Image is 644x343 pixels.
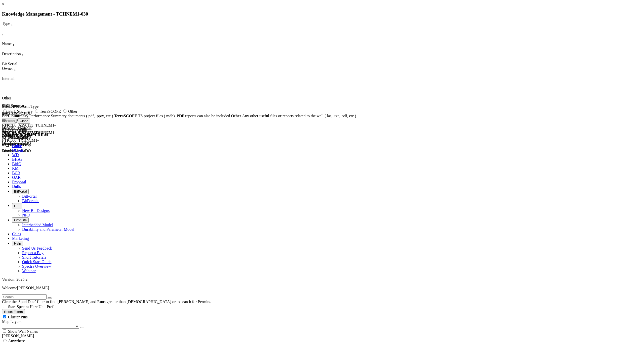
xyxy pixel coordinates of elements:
div: Sort None [2,32,15,37]
span: Guide [12,144,22,148]
div: Sort None [2,42,25,52]
button: Upload [2,118,17,124]
strong: TerraSCOPE [114,114,137,118]
span: Cluster Pins [8,315,28,319]
span: Proposal [12,180,26,184]
sub: 1 [13,43,14,47]
span: Description [2,52,21,56]
span: Offsets [12,148,24,152]
span: TCHNEM1-030 [56,11,88,17]
span: BitPortal [14,190,27,193]
a: Durability and Parameter Model [22,227,74,232]
input: Search [2,294,47,300]
strong: Perf. Summary [2,114,28,118]
a: × [2,2,4,6]
span: Select Document Type [2,104,38,108]
span: Name [2,42,12,46]
span: OAR [12,175,21,180]
span: Marketing [12,236,29,241]
span: Type [2,21,10,26]
a: Short Tutorials [22,255,46,259]
a: Spectra Overview [22,264,51,268]
div: DataSCOPE_8.5in FTKC66_TCHNEM1-03_10052024.dsp [2,126,25,140]
div: Type Sort None [2,21,27,27]
button: Close [18,118,30,124]
button: Reset Filters [2,309,25,314]
span: TerraSCOPE [40,109,61,113]
span: Internal Only [2,76,15,81]
sub: 1 [11,23,13,27]
div: Column Menu [2,47,25,52]
input: TerraSCOPE [35,109,38,113]
span: WD [12,153,19,157]
span: BHAs [12,157,22,161]
span: Perf. Summary [2,103,26,108]
span: Start Spectra Here [8,305,37,309]
div: Column Menu [2,57,32,62]
div: false [2,156,20,161]
div: Name Sort None [2,42,25,47]
a: Interbedded Model [22,223,53,227]
div: [PERSON_NAME] [2,334,642,338]
a: Send Us Feedback [22,246,52,250]
span: Performance Summary documents (.pdf, .pptx, etc.) [29,114,113,118]
span: Owner [2,66,13,71]
div: Column Menu [2,27,27,32]
div: Sort None [2,66,30,76]
span: Clear the 'Spud Date' filter to find [PERSON_NAME] and Runs greater than [DEMOGRAPHIC_DATA] or to... [2,300,211,304]
span: Sort None [2,32,4,36]
span: BitIQ [12,162,21,166]
div: Column Menu [2,37,15,42]
sub: 1 [14,68,16,72]
a: NPD [22,213,30,217]
span: [PERSON_NAME] [17,286,49,290]
h1: NOV Spectra [2,129,642,138]
div: Version: 2025.2 [2,277,642,282]
a: BitPortal+ [22,199,39,203]
span: Knowledge Management - [2,11,55,17]
span: Calcs [12,232,21,236]
div: DataSCOPE_8.5in FTKC66_TCHNEM1-03_10052024.dsp [2,134,32,147]
span: KM [12,166,19,170]
sub: 1 [2,33,4,37]
span: Map Layers [2,319,21,324]
a: New Bit Designs [22,208,50,213]
input: Other [63,109,66,113]
span: Bit Serial [2,62,17,66]
span: Sort None [14,66,16,71]
span: TS project files (.mdb). PDF reports can also be included [138,114,230,118]
a: Quick Start Guide [22,260,51,264]
span: Perf. Summary [8,109,33,113]
div: Description Sort None [2,52,32,57]
span: Unit Pref [38,305,53,309]
span: Show Well Names [8,329,38,333]
span: OrbitLite [14,218,27,222]
p: Welcome [2,286,642,290]
strong: Other [231,114,242,118]
div: DomboBissilaDO [2,149,30,153]
span: BCR [12,171,20,175]
a: Webinar [22,269,36,273]
div: Sort None [2,52,32,62]
span: Sort None [11,21,13,26]
div: Column Menu [2,72,30,76]
span: Sort None [13,42,14,46]
span: Dulls [12,184,21,189]
span: Sort None [22,52,24,56]
div: Owner Sort None [2,66,30,72]
span: Any other useful files or reports related to the well (.las, .txt, .pdf, etc.) [242,114,356,118]
a: Report a Bug [22,251,44,255]
span: Other [2,96,11,100]
a: BitPortal [22,194,37,198]
span: Anywhere [8,339,25,343]
span: Other [68,109,77,113]
sub: 1 [22,53,24,57]
div: PSumm_8.5in FTKC66_A290133_TCHNEM1-03_Perenco.pdf [2,119,25,132]
div: Sort None [2,32,15,42]
div: Sort None [2,21,27,31]
span: FTT [14,204,20,208]
input: Perf. Summary [3,109,7,113]
span: Help [14,242,21,245]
